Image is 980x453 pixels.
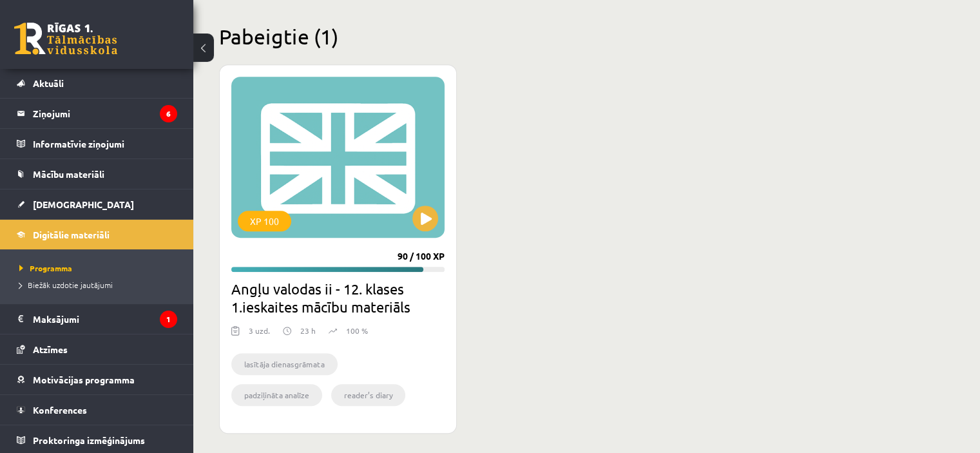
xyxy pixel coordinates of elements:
[33,343,68,355] span: Atzīmes
[33,434,145,446] span: Proktoringa izmēģinājums
[219,24,954,49] h2: Pabeigtie (1)
[19,280,113,290] span: Biežāk uzdotie jautājumi
[17,334,177,364] a: Atzīmes
[33,99,177,128] legend: Ziņojumi
[17,220,177,249] a: Digitālie materiāli
[17,395,177,425] a: Konferences
[14,23,117,55] a: Rīgas 1. Tālmācības vidusskola
[17,189,177,219] a: [DEMOGRAPHIC_DATA]
[33,129,177,159] legend: Informatīvie ziņojumi
[231,384,322,406] li: padziļināta analīze
[160,105,177,122] i: 6
[33,77,64,89] span: Aktuāli
[238,211,291,231] div: XP 100
[33,168,104,180] span: Mācību materiāli
[33,404,87,416] span: Konferences
[19,279,180,291] a: Biežāk uzdotie jautājumi
[33,304,177,334] legend: Maksājumi
[17,159,177,189] a: Mācību materiāli
[19,263,72,273] span: Programma
[17,129,177,159] a: Informatīvie ziņojumi
[33,198,134,210] span: [DEMOGRAPHIC_DATA]
[300,325,316,336] p: 23 h
[231,353,338,375] li: lasītāja dienasgrāmata
[33,374,135,385] span: Motivācijas programma
[249,325,270,344] div: 3 uzd.
[19,262,180,274] a: Programma
[33,229,110,240] span: Digitālie materiāli
[17,304,177,334] a: Maksājumi1
[17,365,177,394] a: Motivācijas programma
[17,99,177,128] a: Ziņojumi6
[331,384,405,406] li: reader’s diary
[231,280,445,316] h2: Angļu valodas ii - 12. klases 1.ieskaites mācību materiāls
[346,325,368,336] p: 100 %
[17,68,177,98] a: Aktuāli
[160,311,177,328] i: 1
